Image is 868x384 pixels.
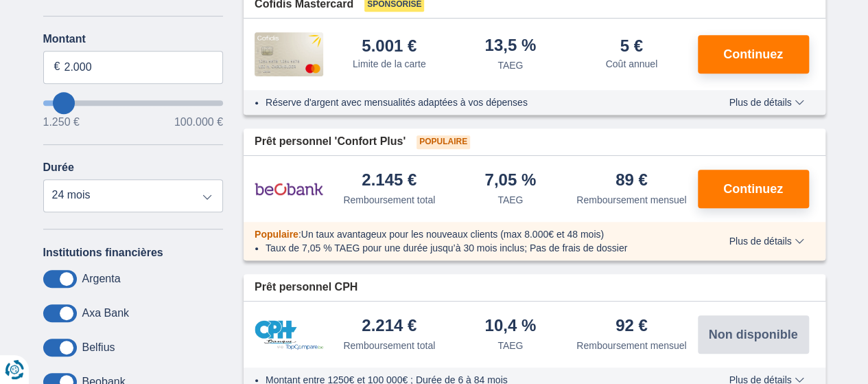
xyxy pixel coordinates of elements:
[362,317,417,336] div: 2.214 €
[255,134,406,150] span: Prêt personnel 'Confort Plus'
[723,183,783,195] span: Continuez
[615,172,648,190] div: 89 €
[255,280,357,295] span: Prêt personnel CPH
[82,341,115,354] label: Belfius
[576,193,686,207] div: Remboursement mensuel
[362,38,417,54] div: 5.001 €
[82,273,121,285] label: Argenta
[82,307,129,319] label: Axa Bank
[255,320,323,350] img: pret personnel CPH Banque
[362,172,417,190] div: 2.145 €
[43,161,74,174] label: Durée
[43,247,163,259] label: Institutions financières
[54,59,60,75] span: €
[718,236,814,247] button: Plus de détails
[244,227,700,241] div: :
[255,229,298,240] span: Populaire
[729,98,804,107] span: Plus de détails
[698,35,809,74] button: Continuez
[174,117,223,128] span: 100.000 €
[605,57,657,71] div: Coût annuel
[343,193,435,207] div: Remboursement total
[718,97,814,108] button: Plus de détails
[698,315,809,354] button: Non disponible
[343,339,435,352] div: Remboursement total
[266,241,689,255] li: Taux de 7,05 % TAEG pour une durée jusqu’à 30 mois inclus; Pas de frais de dossier
[301,229,604,240] span: Un taux avantageux pour les nouveaux clients (max 8.000€ et 48 mois)
[484,317,536,336] div: 10,4 %
[255,32,323,76] img: pret personnel Cofidis CC
[43,33,224,45] label: Montant
[266,95,689,109] li: Réserve d'argent avec mensualités adaptées à vos dépenses
[353,57,426,71] div: Limite de la carte
[709,328,798,341] span: Non disponible
[484,37,536,56] div: 13,5 %
[497,193,523,207] div: TAEG
[255,172,323,206] img: pret personnel Beobank
[484,172,536,190] div: 7,05 %
[417,135,470,149] span: Populaire
[497,339,523,352] div: TAEG
[43,117,80,128] span: 1.250 €
[615,317,648,336] div: 92 €
[576,339,686,352] div: Remboursement mensuel
[620,38,643,54] div: 5 €
[698,170,809,208] button: Continuez
[723,48,783,60] span: Continuez
[729,236,804,246] span: Plus de détails
[497,58,523,72] div: TAEG
[43,100,224,106] input: wantToBorrow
